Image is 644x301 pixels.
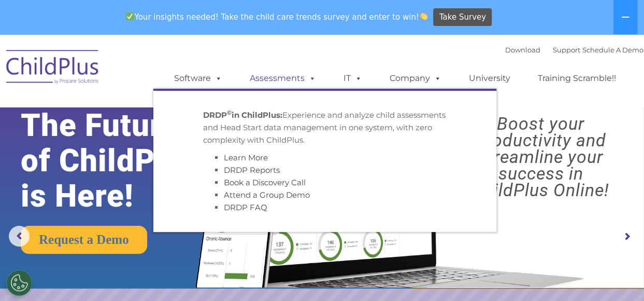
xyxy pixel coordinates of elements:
a: University [459,68,521,89]
img: ChildPlus by Procare Solutions [1,43,105,94]
a: Support [553,46,580,54]
span: Take Survey [439,8,486,26]
p: Experience and analyze child assessments and Head Start data management in one system, with zero ... [203,109,447,146]
a: Take Survey [433,8,492,26]
a: Software [164,68,233,89]
img: ✅ [126,12,134,20]
a: Attend a Group Demo [224,190,310,200]
rs-layer: Boost your productivity and streamline your success in ChildPlus Online! [445,115,636,198]
span: Your insights needed! Take the child care trends survey and enter to win! [122,7,432,27]
strong: DRDP in ChildPlus: [203,110,282,120]
a: DRDP FAQ [224,202,267,212]
sup: © [227,109,232,116]
a: Schedule A Demo [582,46,643,54]
a: IT [333,68,373,89]
a: Request a Demo [21,226,147,254]
rs-layer: The Future of ChildPlus is Here! [21,108,226,214]
span: Last name [144,69,176,76]
a: Company [379,68,452,89]
a: DRDP Reports [224,165,280,175]
a: Download [505,46,540,54]
img: 👏 [420,12,427,20]
a: Training Scramble!! [527,68,626,89]
font: | [505,46,643,54]
a: Learn More [224,153,268,162]
span: Phone number [144,111,188,119]
button: Cookies Settings [6,270,32,296]
a: Assessments [239,68,326,89]
a: Book a Discovery Call [224,177,306,187]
